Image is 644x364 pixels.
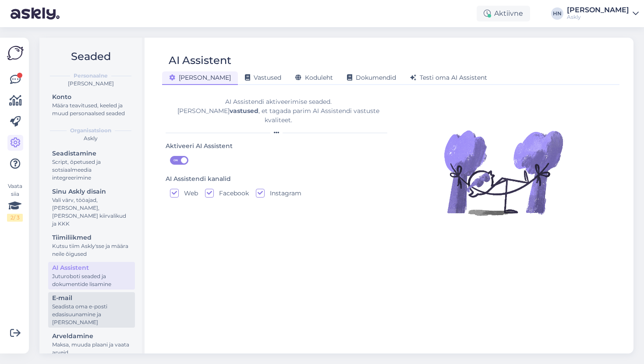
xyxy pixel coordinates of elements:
[52,293,131,303] div: E-mail
[245,74,281,81] span: Vastused
[477,6,530,21] div: Aktiivne
[166,97,391,125] div: AI Assistendi aktiveerimise seaded. [PERSON_NAME] , et tagada parim AI Assistendi vastuste kvalit...
[46,48,135,65] h2: Seaded
[48,148,135,183] a: SeadistamineScript, õpetused ja sotsiaalmeedia integreerimine
[52,187,131,196] div: Sinu Askly disain
[52,233,131,242] div: Tiimiliikmed
[52,196,131,228] div: Vali värv, tööajad, [PERSON_NAME], [PERSON_NAME] kiirvalikud ja KKK
[52,149,131,158] div: Seadistamine
[7,214,23,222] div: 2 / 3
[551,7,563,20] div: HN
[166,174,231,184] div: AI Assistendi kanalid
[169,74,231,81] span: [PERSON_NAME]
[567,14,629,21] div: Askly
[48,330,135,358] a: ArveldamineMaksa, muuda plaani ja vaata arveid
[52,263,131,272] div: AI Assistent
[214,189,249,198] label: Facebook
[74,72,108,80] b: Personaalne
[567,7,639,21] a: [PERSON_NAME]Askly
[46,80,135,88] div: [PERSON_NAME]
[48,186,135,229] a: Sinu Askly disainVali värv, tööajad, [PERSON_NAME], [PERSON_NAME] kiirvalikud ja KKK
[52,158,131,182] div: Script, õpetused ja sotsiaalmeedia integreerimine
[52,332,131,341] div: Arveldamine
[347,74,396,81] span: Dokumendid
[52,92,131,102] div: Konto
[410,74,487,81] span: Testi oma AI Assistent
[52,341,131,357] div: Maksa, muuda plaani ja vaata arveid
[48,262,135,290] a: AI AssistentJuturoboti seaded ja dokumentide lisamine
[295,74,333,81] span: Koduleht
[442,111,565,234] img: Illustration
[169,52,231,69] div: AI Assistent
[170,156,181,164] span: ON
[265,189,301,198] label: Instagram
[48,232,135,259] a: TiimiliikmedKutsu tiim Askly'sse ja määra neile õigused
[52,272,131,288] div: Juturoboti seaded ja dokumentide lisamine
[46,134,135,142] div: Askly
[70,127,111,134] b: Organisatsioon
[179,189,198,198] label: Web
[7,45,24,61] img: Askly Logo
[48,91,135,119] a: KontoMäära teavitused, keeled ja muud personaalsed seaded
[52,102,131,117] div: Määra teavitused, keeled ja muud personaalsed seaded
[567,7,629,14] div: [PERSON_NAME]
[230,107,258,115] b: vastused
[52,303,131,326] div: Seadista oma e-posti edasisuunamine ja [PERSON_NAME]
[52,242,131,258] div: Kutsu tiim Askly'sse ja määra neile õigused
[48,292,135,328] a: E-mailSeadista oma e-posti edasisuunamine ja [PERSON_NAME]
[7,182,23,222] div: Vaata siia
[166,141,233,151] div: Aktiveeri AI Assistent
